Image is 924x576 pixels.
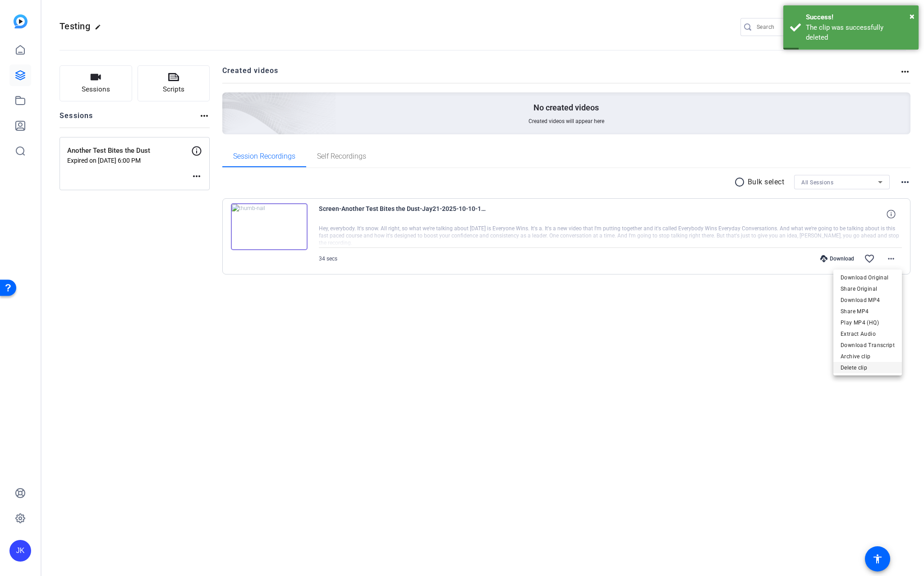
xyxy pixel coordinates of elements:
[841,317,895,328] span: Play MP4 (HQ)
[841,272,895,283] span: Download Original
[806,12,912,23] div: Success!
[841,351,895,362] span: Archive clip
[841,283,895,294] span: Share Original
[910,11,915,22] span: ×
[841,306,895,317] span: Share MP4
[806,23,912,43] div: The clip was successfully deleted
[841,295,895,306] span: Download MP4
[910,9,915,23] button: Close
[841,362,895,373] span: Delete clip
[841,340,895,351] span: Download Transcript
[841,329,895,339] span: Extract Audio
